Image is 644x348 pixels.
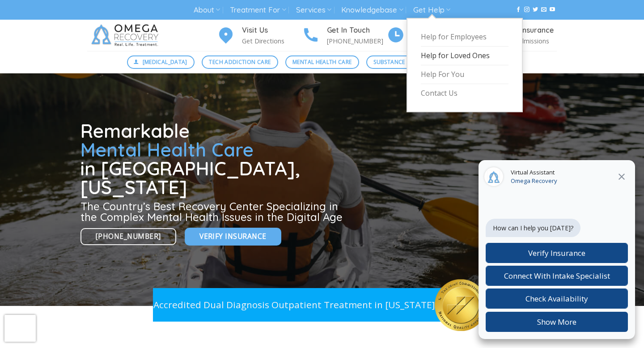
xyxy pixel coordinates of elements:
[533,7,538,13] a: Follow on Twitter
[421,65,508,84] a: Help For You
[327,25,387,36] h4: Get In Touch
[296,2,331,18] a: Services
[242,36,302,46] p: Get Directions
[292,58,352,66] span: Mental Health Care
[285,55,359,69] a: Mental Health Care
[202,55,278,69] a: Tech Addiction Care
[421,47,508,65] a: Help for Loved Ones
[327,36,387,46] p: [PHONE_NUMBER]
[87,20,165,51] img: Omega Recovery
[373,58,439,66] span: Substance Abuse Care
[497,25,557,36] h4: Verify Insurance
[541,7,547,13] a: Send us an email
[4,315,36,342] iframe: reCAPTCHA
[96,231,161,242] span: [PHONE_NUMBER]
[80,201,346,222] h3: The Country’s Best Recovery Center Specializing in the Complex Mental Health Issues in the Digita...
[302,25,387,47] a: Get In Touch [PHONE_NUMBER]
[497,36,557,46] p: Begin Admissions
[413,2,450,18] a: Get Help
[199,231,266,242] span: Verify Insurance
[366,55,446,69] a: Substance Abuse Care
[80,138,254,161] span: Mental Health Care
[143,58,187,66] span: [MEDICAL_DATA]
[421,28,508,47] a: Help for Employees
[230,2,286,18] a: Treatment For
[524,7,530,13] a: Follow on Instagram
[80,122,346,197] h1: Remarkable in [GEOGRAPHIC_DATA], [US_STATE]
[242,25,302,36] h4: Visit Us
[421,84,508,102] a: Contact Us
[185,228,281,245] a: Verify Insurance
[194,2,220,18] a: About
[550,7,555,13] a: Follow on YouTube
[516,7,521,13] a: Follow on Facebook
[153,297,435,312] p: Accredited Dual Diagnosis Outpatient Treatment in [US_STATE]
[341,2,403,18] a: Knowledgebase
[217,25,302,47] a: Visit Us Get Directions
[127,55,195,69] a: [MEDICAL_DATA]
[209,58,271,66] span: Tech Addiction Care
[80,228,176,246] a: [PHONE_NUMBER]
